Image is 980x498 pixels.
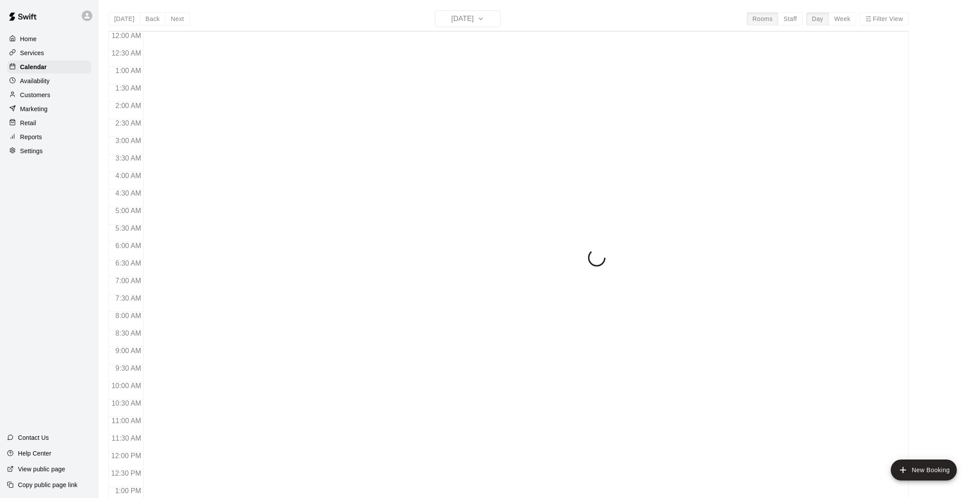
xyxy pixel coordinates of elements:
span: 5:00 AM [113,207,143,214]
span: 7:00 AM [113,277,143,284]
span: 1:00 AM [113,67,143,74]
span: 7:30 AM [113,295,143,302]
span: 9:30 AM [113,365,143,372]
span: 3:30 AM [113,154,143,162]
span: 12:30 AM [109,49,143,57]
span: 5:30 AM [113,224,143,232]
p: View public page [18,465,65,473]
a: Home [7,32,91,46]
span: 4:30 AM [113,189,143,197]
span: 1:30 AM [113,84,143,92]
a: Customers [7,88,91,102]
p: Contact Us [18,433,49,442]
p: Help Center [18,449,51,458]
span: 10:00 AM [109,382,143,389]
span: 12:00 PM [109,452,143,459]
p: Services [20,49,44,57]
p: Settings [20,147,43,155]
p: Retail [20,119,36,127]
span: 4:00 AM [113,172,143,179]
span: 11:30 AM [109,435,143,442]
span: 8:30 AM [113,330,143,337]
span: 2:30 AM [113,119,143,127]
span: 6:00 AM [113,242,143,249]
span: 12:30 PM [109,470,143,477]
a: Retail [7,116,91,130]
a: Settings [7,144,91,158]
span: 8:00 AM [113,312,143,319]
span: 1:00 PM [113,487,143,494]
span: 10:30 AM [109,400,143,407]
a: Calendar [7,60,91,74]
a: Availability [7,74,91,88]
p: Calendar [20,63,47,71]
p: Availability [20,77,50,85]
a: Marketing [7,102,91,116]
p: Copy public page link [18,480,77,489]
span: 6:30 AM [113,260,143,267]
span: 12:00 AM [109,32,143,39]
span: 2:00 AM [113,102,143,109]
span: 9:00 AM [113,347,143,354]
p: Home [20,35,37,43]
a: Reports [7,130,91,144]
button: add [891,459,957,480]
span: 11:00 AM [109,417,143,424]
p: Reports [20,133,42,141]
p: Marketing [20,105,48,113]
p: Customers [20,91,50,99]
span: 3:00 AM [113,137,143,144]
a: Services [7,46,91,60]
